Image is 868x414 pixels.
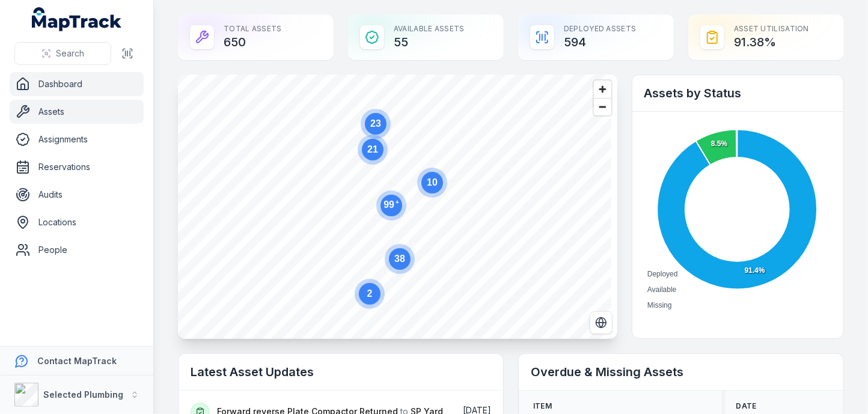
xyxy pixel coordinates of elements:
a: Assignments [10,127,144,151]
span: Available [647,285,676,294]
span: Missing [647,301,672,309]
span: Search [56,47,84,59]
text: 38 [394,254,405,264]
text: 23 [370,118,381,129]
canvas: Map [178,75,611,339]
h2: Overdue & Missing Assets [531,364,831,380]
strong: Contact MapTrack [37,356,117,366]
button: Search [14,42,111,65]
a: Dashboard [10,72,144,96]
tspan: + [396,199,399,205]
a: MapTrack [32,7,122,31]
a: Locations [10,210,144,234]
button: Switch to Satellite View [590,311,613,334]
a: Reservations [10,155,144,179]
h2: Latest Asset Updates [191,364,491,380]
span: Item [533,401,552,411]
button: Zoom out [594,98,611,115]
a: People [10,238,144,262]
a: Assets [10,100,144,124]
text: 2 [367,288,373,299]
text: 21 [367,144,378,154]
span: Date [736,401,757,411]
strong: Selected Plumbing [43,389,123,400]
span: Deployed [647,270,678,278]
h2: Assets by Status [644,85,831,102]
text: 99 [384,199,399,210]
button: Zoom in [594,81,611,98]
a: Audits [10,183,144,207]
text: 10 [427,177,438,187]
